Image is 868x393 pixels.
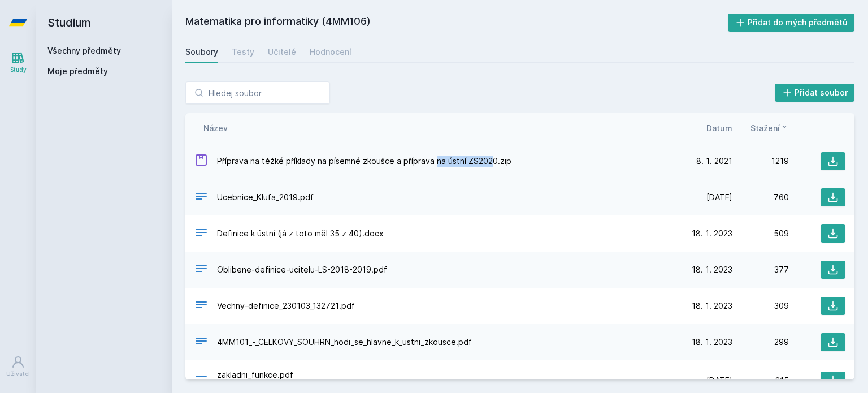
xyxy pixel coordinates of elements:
[692,264,732,275] span: 18. 1. 2023
[217,336,472,348] span: 4MM101_-_CELKOVY_SOUHRN_hodi_se_hlavne_k_ustni_zkousce.pdf
[706,122,732,134] button: Datum
[728,14,855,32] button: Přidat do mých předmětů
[217,300,355,312] span: Vechny-definice_230103_132721.pdf
[706,375,732,386] span: [DATE]
[732,375,789,386] div: 215
[268,41,296,63] a: Učitelé
[217,264,387,275] span: Oblibene-definice-ucitelu-LS-2018-2019.pdf
[268,46,296,58] div: Učitelé
[310,46,351,58] div: Hodnocení
[47,66,108,77] span: Moje předměty
[10,66,27,74] div: Study
[696,156,732,167] span: 8. 1. 2021
[732,228,789,239] div: 509
[194,334,208,351] div: PDF
[732,300,789,312] div: 309
[194,226,208,242] div: DOCX
[232,41,254,63] a: Testy
[732,264,789,275] div: 377
[692,300,732,312] span: 18. 1. 2023
[232,46,254,58] div: Testy
[185,46,218,58] div: Soubory
[217,156,511,167] span: Příprava na těžké příklady na písemné zkoušce a příprava na ústní ZS2020.zip
[732,156,789,167] div: 1219
[750,122,780,134] span: Stažení
[2,45,34,80] a: Study
[310,41,351,63] a: Hodnocení
[732,192,789,203] div: 760
[2,349,34,384] a: Uživatel
[203,122,228,134] button: Název
[692,336,732,348] span: 18. 1. 2023
[194,189,208,206] div: PDF
[775,84,855,102] button: Přidat soubor
[185,41,218,63] a: Soubory
[47,46,121,55] a: Všechny předměty
[194,153,208,170] div: ZIP
[6,370,30,378] div: Uživatel
[217,192,314,203] span: Ucebnice_Klufa_2019.pdf
[185,14,728,32] h2: Matematika pro informatiky (4MM106)
[692,228,732,239] span: 18. 1. 2023
[706,192,732,203] span: [DATE]
[750,122,789,134] button: Stažení
[194,298,208,314] div: PDF
[217,228,384,239] span: Definice k ústní (já z toto měl 35 z 40).docx
[185,81,330,104] input: Hledej soubor
[194,262,208,278] div: PDF
[194,373,208,389] div: PDF
[217,369,538,381] span: zakladni_funkce.pdf
[732,336,789,348] div: 299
